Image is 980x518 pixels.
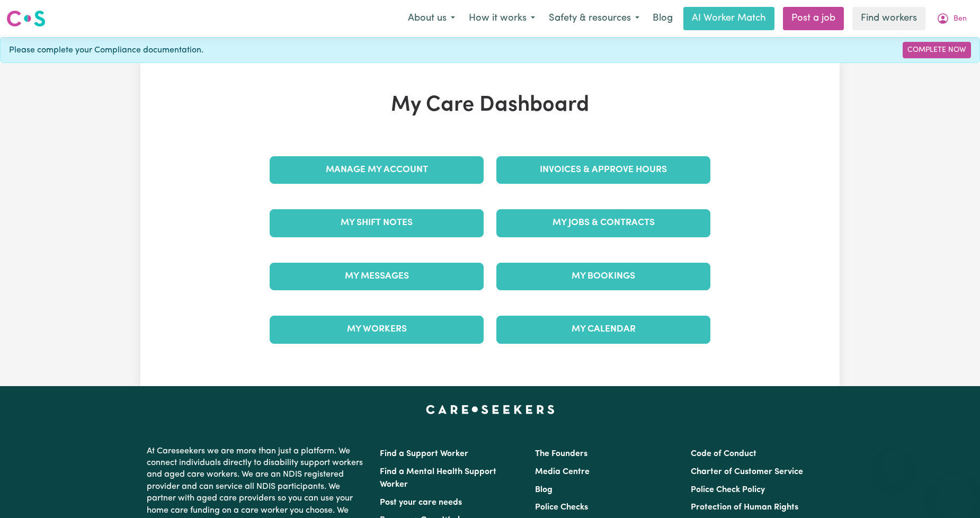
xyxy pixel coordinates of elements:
button: Safety & resources [542,7,646,30]
a: Careseekers home page [426,405,555,414]
a: Find workers [852,7,925,30]
span: Ben [954,13,967,25]
a: The Founders [535,450,587,458]
img: Careseekers logo [6,9,46,28]
a: Blog [646,7,679,30]
a: My Jobs & Contracts [496,209,710,237]
a: Manage My Account [270,156,484,184]
a: My Messages [270,263,484,290]
a: My Shift Notes [270,209,484,237]
a: Protection of Human Rights [691,503,798,512]
iframe: Button to launch messaging window [938,476,972,510]
a: Post a job [783,7,844,30]
a: Blog [535,486,553,494]
a: Careseekers logo [6,6,46,31]
a: Media Centre [535,468,590,476]
a: Code of Conduct [691,450,756,458]
a: Find a Support Worker [380,450,468,458]
a: Complete Now [903,42,971,58]
a: Post your care needs [380,498,462,507]
a: Police Checks [535,503,588,512]
a: My Workers [270,316,484,343]
a: Find a Mental Health Support Worker [380,468,496,489]
a: My Calendar [496,316,710,343]
button: About us [401,7,462,30]
h1: My Care Dashboard [263,93,717,118]
span: Please complete your Compliance documentation. [9,44,203,57]
button: My Account [930,7,974,30]
a: My Bookings [496,263,710,290]
a: Police Check Policy [691,486,765,494]
a: Invoices & Approve Hours [496,156,710,184]
button: How it works [462,7,542,30]
a: AI Worker Match [683,7,774,30]
a: Charter of Customer Service [691,468,803,476]
iframe: Close message [883,450,904,471]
